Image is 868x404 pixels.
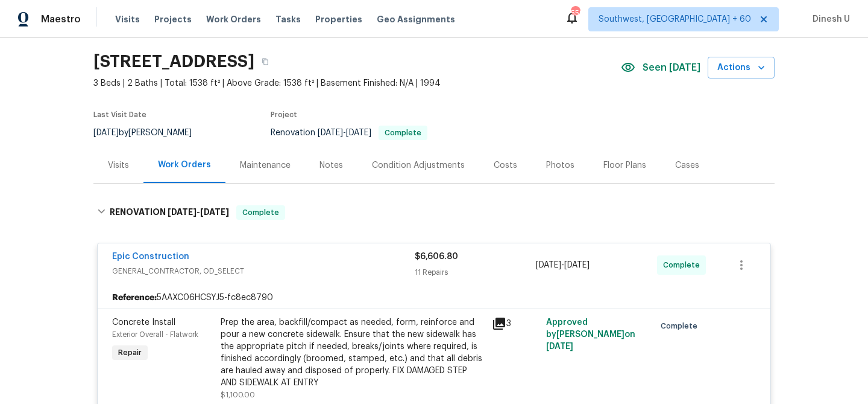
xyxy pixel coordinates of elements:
div: Photos [546,159,574,172]
div: Notes [319,159,343,172]
div: Costs [494,159,517,172]
span: [DATE] [546,342,573,351]
div: 5AAXC06HCSYJ5-fc8ec8790 [98,287,770,309]
span: [DATE] [93,129,119,137]
span: Last Visit Date [93,111,146,118]
div: Condition Adjustments [372,159,465,172]
span: Properties [315,13,362,25]
span: Actions [717,60,765,75]
a: Epic Construction [112,252,189,261]
span: Renovation [271,129,427,137]
span: [DATE] [168,208,197,216]
span: - [318,129,371,137]
span: 3 Beds | 2 Baths | Total: 1538 ft² | Above Grade: 1538 ft² | Basement Finished: N/A | 1994 [93,77,621,89]
div: Prep the area, backfill/compact as needed, form, reinforce and pour a new concrete sidewalk. Ensu... [221,316,485,389]
span: $1,100.00 [221,391,255,399]
span: Approved by [PERSON_NAME] on [546,318,635,351]
span: Exterior Overall - Flatwork [112,331,198,338]
button: Copy Address [254,51,276,72]
span: Concrete Install [112,318,175,327]
span: Tasks [275,15,301,24]
div: Cases [675,159,699,172]
span: [DATE] [536,261,561,269]
span: Work Orders [206,13,261,25]
span: Visits [115,13,140,25]
div: by [PERSON_NAME] [93,126,206,140]
span: GENERAL_CONTRACTOR, OD_SELECT [112,265,415,277]
span: Dinesh U [808,13,850,25]
div: Floor Plans [603,159,646,172]
span: Seen [DATE] [643,62,700,74]
span: [DATE] [318,129,343,137]
span: Projects [154,13,192,25]
div: Work Orders [158,159,211,171]
h2: [STREET_ADDRESS] [93,56,254,68]
span: Geo Assignments [377,13,455,25]
span: [DATE] [564,261,590,269]
b: Reference: [112,292,157,304]
span: $6,606.80 [415,252,458,261]
span: [DATE] [200,208,229,216]
div: RENOVATION [DATE]-[DATE]Complete [93,193,775,232]
div: 3 [492,316,539,331]
span: Complete [237,207,284,219]
div: Visits [108,159,129,172]
span: - [536,259,590,271]
div: 559 [571,7,579,19]
span: Repair [113,347,146,359]
button: Actions [708,57,775,79]
span: [DATE] [346,129,371,137]
div: Maintenance [240,159,291,172]
span: Southwest, [GEOGRAPHIC_DATA] + 60 [599,13,751,25]
span: Maestro [41,13,81,25]
span: Complete [661,320,702,332]
span: Complete [380,129,426,136]
div: 11 Repairs [415,266,536,278]
h6: RENOVATION [110,205,229,220]
span: - [168,208,229,216]
span: Complete [663,259,705,271]
span: Project [271,111,297,118]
